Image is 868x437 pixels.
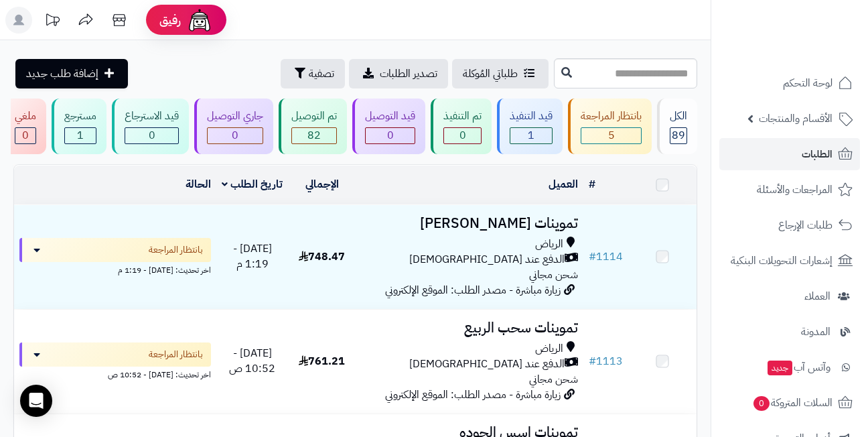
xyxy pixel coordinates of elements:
a: الكل89 [654,99,700,154]
span: زيارة مباشرة - مصدر الطلب: الموقع الإلكتروني [385,282,561,298]
h3: تموينات سحب الربيع [362,320,578,336]
a: طلباتي المُوكلة [452,59,549,88]
span: طلبات الإرجاع [778,216,833,235]
span: المدونة [801,322,830,341]
a: وآتس آبجديد [719,351,860,383]
span: # [589,353,596,369]
button: تصفية [281,59,345,88]
span: 82 [307,127,321,143]
span: السلات المتروكة [752,393,833,412]
div: مسترجع [64,109,96,124]
a: قيد الاسترجاع 0 [109,99,192,154]
a: جاري التوصيل 0 [192,99,276,154]
a: إشعارات التحويلات البنكية [719,245,860,277]
div: تم التنفيذ [443,109,482,124]
div: 0 [15,128,35,143]
span: لوحة التحكم [783,74,833,92]
span: الرياض [535,237,563,252]
div: اخر تحديث: [DATE] - 1:19 م [19,262,211,276]
span: 0 [149,127,155,143]
span: 0 [387,127,394,143]
a: # [589,176,595,192]
span: 748.47 [299,249,345,265]
span: 761.21 [299,353,345,369]
div: 1 [65,128,96,143]
span: شحن مجاني [529,371,578,387]
h3: تموينات [PERSON_NAME] [362,216,578,231]
span: رفيق [159,12,181,28]
a: المراجعات والأسئلة [719,174,860,206]
span: 1 [528,127,534,143]
span: 1 [77,127,84,143]
span: 5 [608,127,615,143]
a: إضافة طلب جديد [15,59,128,88]
div: Open Intercom Messenger [20,385,52,417]
div: 5 [581,128,641,143]
div: قيد التنفيذ [510,109,553,124]
img: ai-face.png [186,7,213,34]
a: قيد التوصيل 0 [350,99,428,154]
a: تم التوصيل 82 [276,99,350,154]
span: تصفية [309,66,334,82]
span: 0 [22,127,29,143]
span: الدفع عند [DEMOGRAPHIC_DATA] [409,357,565,372]
div: 0 [444,128,481,143]
span: إضافة طلب جديد [26,66,98,82]
div: اخر تحديث: [DATE] - 10:52 ص [19,367,211,381]
span: الأقسام والمنتجات [759,109,833,128]
div: جاري التوصيل [207,109,263,124]
span: [DATE] - 10:52 ص [229,345,275,377]
a: #1114 [589,249,623,265]
span: وآتس آب [766,358,830,377]
img: logo-2.png [777,31,855,59]
span: جديد [768,361,792,375]
a: تم التنفيذ 0 [428,99,494,154]
div: بانتظار المراجعة [581,109,642,124]
span: الدفع عند [DEMOGRAPHIC_DATA] [409,252,565,267]
div: قيد التوصيل [365,109,415,124]
a: الطلبات [719,138,860,170]
a: العميل [549,176,578,192]
a: لوحة التحكم [719,67,860,99]
div: ملغي [15,109,36,124]
div: 82 [292,128,336,143]
span: الرياض [535,341,563,357]
a: العملاء [719,280,860,312]
div: قيد الاسترجاع [125,109,179,124]
a: طلبات الإرجاع [719,209,860,241]
a: الحالة [186,176,211,192]
div: 0 [366,128,415,143]
span: 0 [459,127,466,143]
a: الإجمالي [305,176,339,192]
a: #1113 [589,353,623,369]
a: المدونة [719,316,860,348]
span: المراجعات والأسئلة [757,180,833,199]
span: طلباتي المُوكلة [463,66,518,82]
span: 89 [672,127,685,143]
span: بانتظار المراجعة [149,243,203,257]
div: تم التوصيل [291,109,337,124]
span: [DATE] - 1:19 م [233,241,272,272]
span: بانتظار المراجعة [149,348,203,361]
div: الكل [670,109,687,124]
span: 0 [232,127,238,143]
span: العملاء [804,287,830,306]
span: الطلبات [802,145,833,164]
a: السلات المتروكة0 [719,387,860,419]
a: تاريخ الطلب [222,176,283,192]
div: 0 [208,128,263,143]
div: 1 [510,128,552,143]
span: إشعارات التحويلات البنكية [731,251,833,270]
div: 0 [125,128,178,143]
span: # [589,249,596,265]
span: زيارة مباشرة - مصدر الطلب: الموقع الإلكتروني [385,387,561,403]
a: تصدير الطلبات [349,59,448,88]
a: قيد التنفيذ 1 [494,99,565,154]
a: بانتظار المراجعة 5 [565,99,654,154]
span: تصدير الطلبات [380,66,437,82]
a: مسترجع 1 [49,99,109,154]
span: 0 [753,396,770,412]
a: تحديثات المنصة [35,7,69,37]
span: شحن مجاني [529,267,578,283]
